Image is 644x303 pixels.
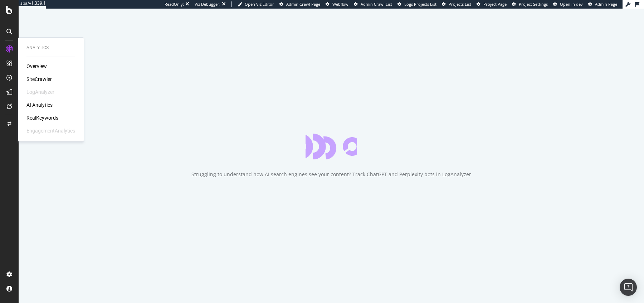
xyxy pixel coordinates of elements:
[519,1,548,7] span: Project Settings
[245,1,274,7] span: Open Viz Editor
[354,1,392,7] a: Admin Crawl List
[361,1,392,7] span: Admin Crawl List
[165,1,184,7] div: ReadOnly:
[26,63,47,70] a: Overview
[483,1,507,7] span: Project Page
[442,1,471,7] a: Projects List
[26,127,75,134] div: EngagementAnalytics
[332,1,348,7] span: Webflow
[306,134,357,159] div: animation
[620,279,637,296] div: Open Intercom Messenger
[595,1,617,7] span: Admin Page
[404,1,436,7] span: Logs Projects List
[477,1,507,7] a: Project Page
[512,1,548,7] a: Project Settings
[26,45,75,51] div: Analytics
[588,1,617,7] a: Admin Page
[286,1,320,7] span: Admin Crawl Page
[26,76,52,83] a: SiteCrawler
[449,1,471,7] span: Projects List
[195,1,220,7] div: Viz Debugger:
[26,114,58,121] a: RealKeywords
[326,1,348,7] a: Webflow
[238,1,274,7] a: Open Viz Editor
[397,1,436,7] a: Logs Projects List
[191,171,471,178] div: Struggling to understand how AI search engines see your content? Track ChatGPT and Perplexity bot...
[279,1,320,7] a: Admin Crawl Page
[560,1,583,7] span: Open in dev
[26,88,54,96] div: LogAnalyzer
[553,1,583,7] a: Open in dev
[26,101,53,109] a: AI Analytics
